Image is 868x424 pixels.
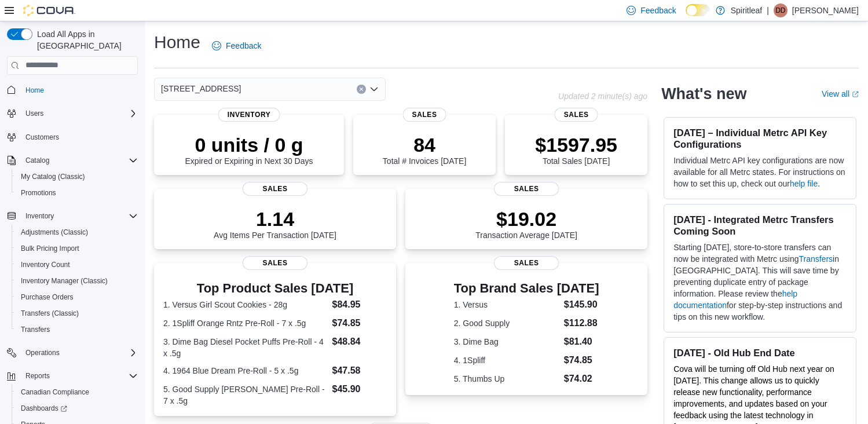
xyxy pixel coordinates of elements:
[673,214,847,237] h3: [DATE] - Integrated Metrc Transfers Coming Soon
[21,293,74,302] span: Purchase Orders
[214,207,336,231] p: 1.14
[2,82,142,98] button: Home
[12,224,142,240] button: Adjustments (Classic)
[673,347,847,359] h3: [DATE] - Old Hub End Date
[16,290,138,304] span: Purchase Orders
[16,274,112,288] a: Inventory Manager (Classic)
[21,309,79,318] span: Transfers (Classic)
[2,345,142,361] button: Operations
[494,182,559,196] span: Sales
[332,298,387,312] dd: $84.95
[369,85,379,94] button: Open list of options
[332,364,387,378] dd: $47.58
[25,86,44,95] span: Home
[163,282,387,295] h3: Top Product Sales [DATE]
[21,107,138,120] span: Users
[163,299,328,310] dt: 1. Versus Girl Scout Cookies - 28g
[21,346,64,360] button: Operations
[21,209,58,223] button: Inventory
[12,305,142,321] button: Transfers (Classic)
[21,83,49,97] a: Home
[12,240,142,257] button: Bulk Pricing Import
[2,105,142,122] button: Users
[16,306,138,320] span: Transfers (Classic)
[564,335,599,349] dd: $81.40
[21,209,138,223] span: Inventory
[564,316,599,330] dd: $112.88
[185,133,313,166] div: Expired or Expiring in Next 30 Days
[16,170,90,184] a: My Catalog (Classic)
[21,346,138,360] span: Operations
[32,28,138,52] span: Load All Apps in [GEOGRAPHIC_DATA]
[16,242,84,255] a: Bulk Pricing Import
[535,133,617,156] p: $1597.95
[12,321,142,338] button: Transfers
[16,274,138,288] span: Inventory Manager (Classic)
[21,244,79,253] span: Bulk Pricing Import
[332,382,387,396] dd: $45.90
[332,316,387,330] dd: $74.85
[12,400,142,416] a: Dashboards
[25,211,54,221] span: Inventory
[332,335,387,349] dd: $48.84
[673,242,847,323] p: Starting [DATE], store-to-store transfers can now be integrated with Metrc using in [GEOGRAPHIC_D...
[357,85,366,94] button: Clear input
[21,325,50,334] span: Transfers
[12,384,142,400] button: Canadian Compliance
[161,82,241,96] span: [STREET_ADDRESS]
[16,186,138,200] span: Promotions
[640,5,676,16] span: Feedback
[475,207,577,240] div: Transaction Average [DATE]
[218,108,280,122] span: Inventory
[16,401,72,415] a: Dashboards
[767,3,769,17] p: |
[226,40,261,52] span: Feedback
[25,133,59,142] span: Customers
[790,179,818,188] a: help file
[25,348,60,357] span: Operations
[673,155,847,189] p: Individual Metrc API key configurations are now available for all Metrc states. For instructions ...
[494,256,559,270] span: Sales
[207,34,266,57] a: Feedback
[21,260,70,269] span: Inventory Count
[12,273,142,289] button: Inventory Manager (Classic)
[163,336,328,359] dt: 3. Dime Bag Diesel Pocket Puffs Pre-Roll - 4 x .5g
[16,290,78,304] a: Purchase Orders
[792,3,859,17] p: [PERSON_NAME]
[21,130,64,144] a: Customers
[673,127,847,150] h3: [DATE] – Individual Metrc API Key Configurations
[21,83,138,97] span: Home
[154,31,200,54] h1: Home
[799,254,833,264] a: Transfers
[555,108,598,122] span: Sales
[2,129,142,145] button: Customers
[2,368,142,384] button: Reports
[16,258,75,272] a: Inventory Count
[383,133,466,166] div: Total # Invoices [DATE]
[12,185,142,201] button: Promotions
[16,323,138,337] span: Transfers
[21,369,54,383] button: Reports
[822,89,859,98] a: View allExternal link
[454,317,559,329] dt: 2. Good Supply
[2,152,142,169] button: Catalog
[564,372,599,386] dd: $74.02
[243,182,307,196] span: Sales
[16,170,138,184] span: My Catalog (Classic)
[454,282,599,295] h3: Top Brand Sales [DATE]
[564,298,599,312] dd: $145.90
[16,186,61,200] a: Promotions
[163,383,328,407] dt: 5. Good Supply [PERSON_NAME] Pre-Roll - 7 x .5g
[558,92,647,101] p: Updated 2 minute(s) ago
[12,257,142,273] button: Inventory Count
[775,3,785,17] span: DD
[564,353,599,367] dd: $74.85
[21,153,54,167] button: Catalog
[475,207,577,231] p: $19.02
[25,109,43,118] span: Users
[16,401,138,415] span: Dashboards
[16,385,138,399] span: Canadian Compliance
[21,107,48,120] button: Users
[23,5,75,16] img: Cova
